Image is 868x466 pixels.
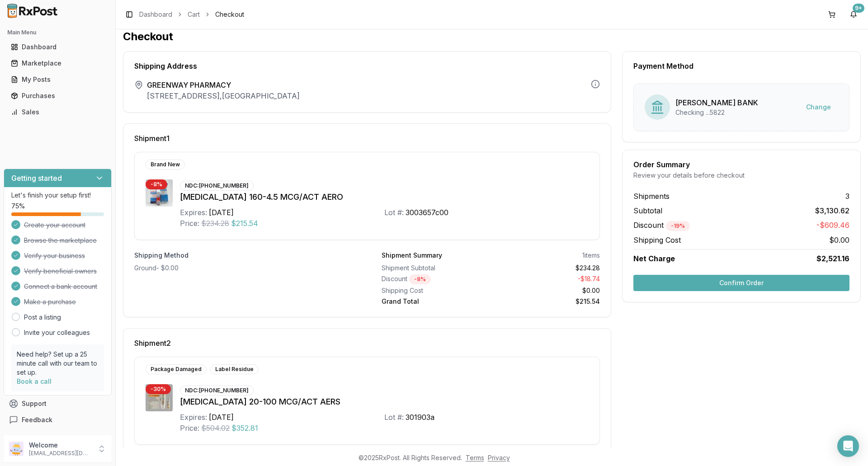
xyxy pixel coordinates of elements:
div: Review your details before checkout [633,171,849,180]
button: Support [4,395,112,412]
div: Checking ...5822 [675,108,758,117]
span: Shipments [633,191,670,202]
div: Expires: [180,412,207,423]
button: 9+ [846,7,861,22]
span: Subtotal [633,205,662,216]
span: Feedback [22,415,52,424]
div: - $18.74 [495,274,600,284]
div: [MEDICAL_DATA] 20-100 MCG/ACT AERS [180,395,589,408]
span: $0.00 [829,235,849,245]
button: Marketplace [4,56,112,71]
div: Brand New [146,160,185,169]
span: $215.54 [231,218,258,229]
a: My Posts [7,71,108,88]
p: Let's finish your setup first! [11,191,104,200]
span: $2,521.16 [816,253,849,264]
div: [DATE] [209,412,234,423]
span: Shipment 2 [134,339,171,347]
div: $215.54 [495,297,600,306]
div: Dashboard [11,42,104,52]
div: - 8 % [146,179,167,189]
div: - 30 % [146,384,171,394]
h3: Getting started [11,173,62,184]
h1: Checkout [123,29,861,44]
span: Checkout [215,10,244,19]
div: Expires: [180,207,207,218]
a: Dashboard [7,39,108,55]
nav: breadcrumb [139,10,244,19]
div: Ground - $0.00 [134,264,353,273]
div: Open Intercom Messenger [837,435,859,457]
div: Order Summary [633,161,849,168]
a: Sales [7,104,108,120]
a: Post a listing [24,313,61,322]
div: - 19 % [666,221,690,231]
div: Price: [180,218,199,229]
div: - 8 % [409,274,431,284]
div: NDC: [PHONE_NUMBER] [180,181,254,191]
div: $234.28 [495,264,600,273]
div: Lot #: [384,412,404,423]
a: Cart [188,10,200,19]
div: Sales [11,108,104,117]
div: Price: [180,423,199,433]
span: Verify beneficial owners [24,267,97,276]
a: Terms [466,454,484,461]
button: Change [799,99,838,115]
div: Lot #: [384,207,404,218]
span: $234.28 [201,218,229,229]
span: Make a purchase [24,297,76,306]
div: 9+ [853,4,864,13]
span: GREENWAY PHARMACY [147,80,300,90]
div: Payment Method [633,62,849,70]
div: [PERSON_NAME] BANK [675,97,758,108]
div: My Posts [11,75,104,84]
span: $504.02 [201,423,230,433]
div: 301903a [406,412,434,423]
h2: Main Menu [7,29,108,36]
button: Confirm Order [633,275,849,291]
div: Package Damaged [146,364,207,374]
a: Book a call [17,377,52,385]
span: $352.81 [231,423,258,433]
div: [MEDICAL_DATA] 160-4.5 MCG/ACT AERO [180,191,589,203]
a: Marketplace [7,55,108,71]
a: Invite your colleagues [24,328,90,337]
span: Discount [633,221,690,230]
span: 75 % [11,202,25,211]
p: [EMAIL_ADDRESS][DOMAIN_NAME] [29,450,92,457]
img: RxPost Logo [4,4,61,18]
button: Dashboard [4,40,112,54]
p: Need help? Set up a 25 minute call with our team to set up. [17,350,99,377]
span: Browse the marketplace [24,236,97,245]
div: Grand Total [382,297,487,306]
button: Purchases [4,89,112,103]
a: Purchases [7,88,108,104]
div: Purchases [11,91,104,100]
div: [DATE] [209,207,234,218]
span: Net Charge [633,254,675,263]
div: NDC: [PHONE_NUMBER] [180,386,254,395]
p: Welcome [29,441,92,450]
div: Shipping Cost [382,286,487,295]
span: Verify your business [24,251,85,260]
div: Label Residue [210,364,259,374]
img: Combivent Respimat 20-100 MCG/ACT AERS [146,384,173,411]
label: Shipping Method [134,251,353,260]
span: Shipment 1 [134,135,170,142]
button: Feedback [4,412,112,428]
span: Create your account [24,221,85,230]
div: Shipping Address [134,62,600,70]
button: Sales [4,105,112,119]
button: My Posts [4,72,112,87]
div: 3003657c00 [406,207,448,218]
span: $3,130.62 [815,205,849,216]
div: Discount [382,274,487,284]
a: Privacy [488,454,510,461]
span: -$609.46 [816,220,849,231]
img: Symbicort 160-4.5 MCG/ACT AERO [146,179,173,207]
div: Shipment Subtotal [382,264,487,273]
div: $0.00 [495,286,600,295]
p: [STREET_ADDRESS] , [GEOGRAPHIC_DATA] [147,90,300,101]
a: Dashboard [139,10,172,19]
